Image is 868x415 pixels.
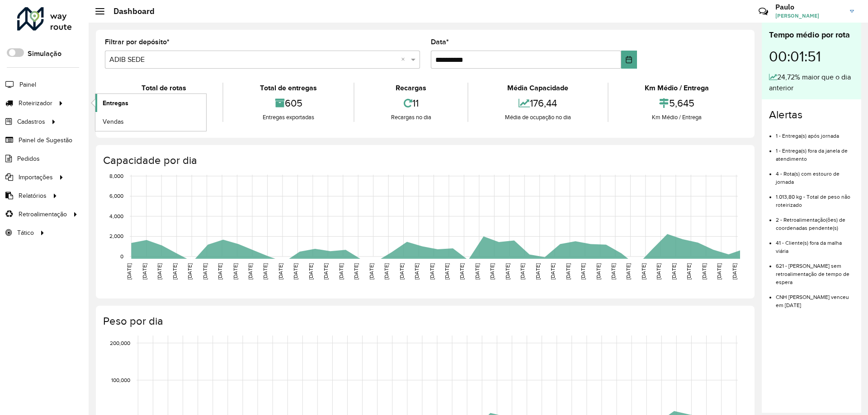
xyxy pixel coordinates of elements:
[109,173,123,179] text: 8,000
[357,83,465,93] div: Recargas
[156,263,162,280] text: [DATE]
[610,263,616,280] text: [DATE]
[19,135,72,145] span: Painel de Sugestão
[535,263,541,280] text: [DATE]
[109,213,123,219] text: 4,000
[19,191,47,201] span: Relatórios
[611,113,743,122] div: Km Médio / Entrega
[278,263,283,280] text: [DATE]
[625,263,631,280] text: [DATE]
[776,125,854,140] li: 1 - Entrega(s) após jornada
[686,263,692,280] text: [DATE]
[776,209,854,232] li: 2 - Retroalimentação(ões) de coordenadas pendente(s)
[716,263,722,280] text: [DATE]
[28,48,61,59] label: Simulação
[17,154,40,163] span: Pedidos
[308,263,314,280] text: [DATE]
[611,83,743,93] div: Km Médio / Entrega
[769,41,854,72] div: 00:01:51
[401,54,409,65] span: Clear all
[262,263,268,280] text: [DATE]
[769,108,854,121] h4: Alertas
[111,377,130,383] text: 100,000
[226,93,351,113] div: 605
[775,3,843,11] h3: Paulo
[17,117,45,126] span: Cadastros
[357,113,465,122] div: Recargas no dia
[323,263,329,280] text: [DATE]
[641,263,646,280] text: [DATE]
[103,117,124,126] span: Vendas
[103,315,745,328] h4: Peso por dia
[95,112,206,131] a: Vendas
[595,263,601,280] text: [DATE]
[232,263,238,280] text: [DATE]
[656,263,661,280] text: [DATE]
[444,263,450,280] text: [DATE]
[580,263,586,280] text: [DATE]
[414,263,420,280] text: [DATE]
[226,113,351,122] div: Entregas exportadas
[565,263,571,280] text: [DATE]
[357,93,465,113] div: 11
[671,263,677,280] text: [DATE]
[95,94,206,112] a: Entregas
[731,263,737,280] text: [DATE]
[142,263,147,280] text: [DATE]
[776,186,854,209] li: 1.013,80 kg - Total de peso não roteirizado
[109,193,123,199] text: 6,000
[471,83,605,93] div: Média Capacidade
[226,83,351,93] div: Total de entregas
[471,113,605,122] div: Média de ocupação no dia
[776,140,854,163] li: 1 - Entrega(s) fora da janela de atendimento
[103,98,128,108] span: Entregas
[459,263,465,280] text: [DATE]
[429,263,435,280] text: [DATE]
[769,29,854,41] div: Tempo médio por rota
[17,228,34,238] span: Tático
[368,263,374,280] text: [DATE]
[776,232,854,255] li: 41 - Cliente(s) fora da malha viária
[353,263,359,280] text: [DATE]
[621,51,637,69] button: Choose Date
[292,263,298,280] text: [DATE]
[104,6,155,16] h2: Dashboard
[776,255,854,286] li: 621 - [PERSON_NAME] sem retroalimentação de tempo de espera
[105,37,170,47] label: Filtrar por depósito
[217,263,223,280] text: [DATE]
[19,173,53,182] span: Importações
[107,83,220,93] div: Total de rotas
[754,2,773,21] a: Contato Rápido
[103,154,745,167] h4: Capacidade por dia
[471,93,605,113] div: 176,44
[776,286,854,309] li: CNH [PERSON_NAME] venceu em [DATE]
[338,263,344,280] text: [DATE]
[474,263,480,280] text: [DATE]
[247,263,253,280] text: [DATE]
[109,233,123,239] text: 2,000
[126,263,132,280] text: [DATE]
[120,253,123,259] text: 0
[519,263,525,280] text: [DATE]
[110,340,130,346] text: 200,000
[172,263,178,280] text: [DATE]
[202,263,208,280] text: [DATE]
[399,263,405,280] text: [DATE]
[505,263,510,280] text: [DATE]
[776,163,854,186] li: 4 - Rota(s) com estouro de jornada
[19,98,52,108] span: Roteirizador
[187,263,193,280] text: [DATE]
[19,210,67,219] span: Retroalimentação
[19,80,36,89] span: Painel
[383,263,389,280] text: [DATE]
[431,37,449,47] label: Data
[550,263,556,280] text: [DATE]
[611,93,743,113] div: 5,645
[701,263,707,280] text: [DATE]
[769,72,854,93] div: 24,72% maior que o dia anterior
[489,263,495,280] text: [DATE]
[775,12,843,20] span: [PERSON_NAME]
